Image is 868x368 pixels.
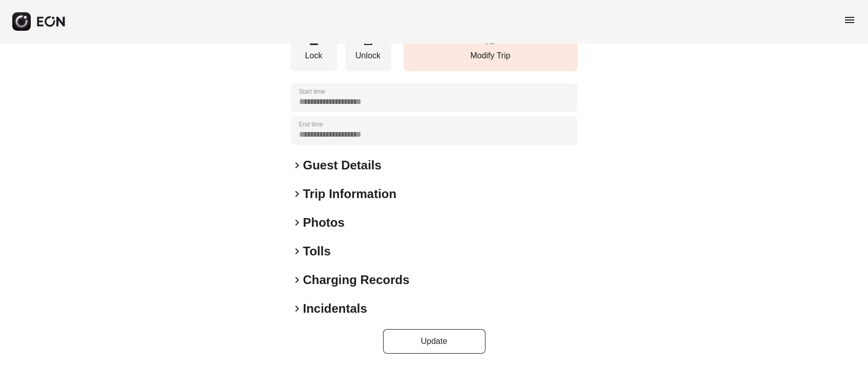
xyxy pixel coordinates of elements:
h2: Charging Records [303,272,410,288]
h2: Trip Information [303,186,397,202]
button: Modify Trip [404,29,578,71]
span: keyboard_arrow_right [291,159,303,171]
p: Lock [296,50,332,62]
span: menu [843,14,856,26]
span: keyboard_arrow_right [291,217,303,229]
h2: Tolls [303,243,331,259]
span: keyboard_arrow_right [291,302,303,315]
p: Unlock [350,50,386,62]
h2: Photos [303,214,345,231]
span: keyboard_arrow_right [291,274,303,286]
button: Update [383,329,485,354]
h2: Incidentals [303,300,367,317]
button: Lock [291,29,337,71]
h2: Guest Details [303,157,382,174]
span: keyboard_arrow_right [291,188,303,200]
p: Modify Trip [409,50,573,62]
button: Unlock [345,29,391,71]
span: keyboard_arrow_right [291,245,303,257]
